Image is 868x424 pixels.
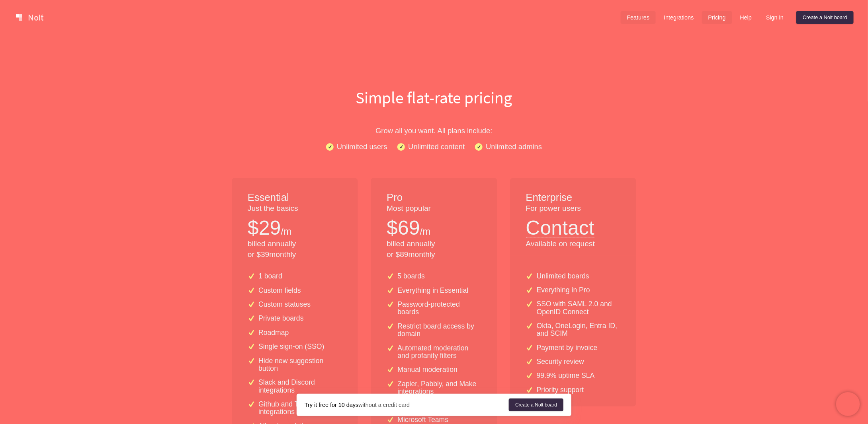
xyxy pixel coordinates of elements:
a: Features [621,11,656,24]
h1: Essential [248,191,342,205]
p: billed annually or $ 39 monthly [248,239,342,260]
p: Priority support [537,386,584,394]
a: Sign in [760,11,790,24]
p: 99.9% uptime SLA [537,372,595,379]
p: Security review [537,358,584,366]
p: Password-protected boards [398,301,481,316]
p: Okta, OneLogin, Entra ID, and SCIM [537,322,620,338]
p: Just the basics [248,203,342,214]
a: Create a Nolt board [796,11,854,24]
a: Create a Nolt board [509,399,563,411]
p: Unlimited content [408,141,465,152]
p: billed annually or $ 89 monthly [387,239,481,260]
h1: Enterprise [526,191,620,205]
p: Payment by invoice [537,344,598,352]
p: 1 board [258,272,282,280]
p: $ 29 [248,214,281,242]
p: Most popular [387,203,481,214]
a: Pricing [702,11,732,24]
p: Grow all you want. All plans include: [179,125,689,136]
p: Automated moderation and profanity filters [398,344,481,360]
p: Available on request [526,239,620,249]
p: For power users [526,203,620,214]
p: Manual moderation [398,366,458,373]
p: SSO with SAML 2.0 and OpenID Connect [537,300,620,316]
p: Custom statuses [258,301,311,308]
p: Single sign-on (SSO) [258,343,324,350]
p: Roadmap [258,329,289,336]
p: Custom fields [258,287,301,294]
iframe: Chatra live chat [836,392,860,416]
p: Everything in Essential [398,287,469,294]
strong: Try it free for 10 days [305,402,358,408]
div: without a credit card [305,401,509,409]
p: Unlimited admins [486,141,542,152]
p: Zapier, Pabbly, and Make integrations [398,380,481,396]
button: Contact [526,214,594,237]
p: Hide new suggestion button [258,357,342,373]
p: /m [281,225,291,238]
p: Private boards [258,315,303,322]
p: Unlimited boards [537,272,589,280]
p: Slack and Discord integrations [258,379,342,394]
h1: Simple flat-rate pricing [179,86,689,109]
p: 5 boards [398,272,425,280]
h1: Pro [387,191,481,205]
p: Everything in Pro [537,286,590,294]
a: Integrations [657,11,700,24]
a: Help [734,11,759,24]
p: Restrict board access by domain [398,323,481,338]
p: $ 69 [387,214,420,242]
p: Unlimited users [337,141,387,152]
p: /m [420,225,431,238]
